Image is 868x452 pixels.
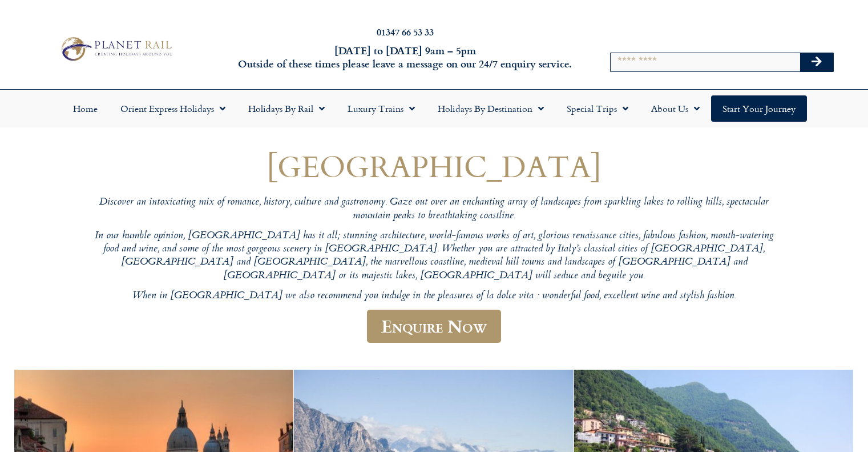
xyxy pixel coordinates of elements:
a: Home [62,95,109,122]
nav: Menu [6,95,862,122]
button: Search [800,53,833,71]
a: Holidays by Destination [426,95,555,122]
a: About Us [640,95,711,122]
p: Discover an intoxicating mix of romance, history, culture and gastronomy. Gaze out over an enchan... [92,196,777,223]
img: Planet Rail Train Holidays Logo [56,34,175,63]
a: Enquire Now [367,310,501,343]
a: Special Trips [555,95,640,122]
a: Orient Express Holidays [109,95,237,122]
a: 01347 66 53 33 [377,25,434,38]
p: In our humble opinion, [GEOGRAPHIC_DATA] has it all; stunning architecture, world-famous works of... [92,230,777,283]
a: Luxury Trains [336,95,426,122]
h1: [GEOGRAPHIC_DATA] [92,149,777,183]
h6: [DATE] to [DATE] 9am – 5pm Outside of these times please leave a message on our 24/7 enquiry serv... [235,44,576,71]
a: Start your Journey [711,95,807,122]
a: Holidays by Rail [237,95,336,122]
p: When in [GEOGRAPHIC_DATA] we also recommend you indulge in the pleasures of la dolce vita : wonde... [92,290,777,303]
